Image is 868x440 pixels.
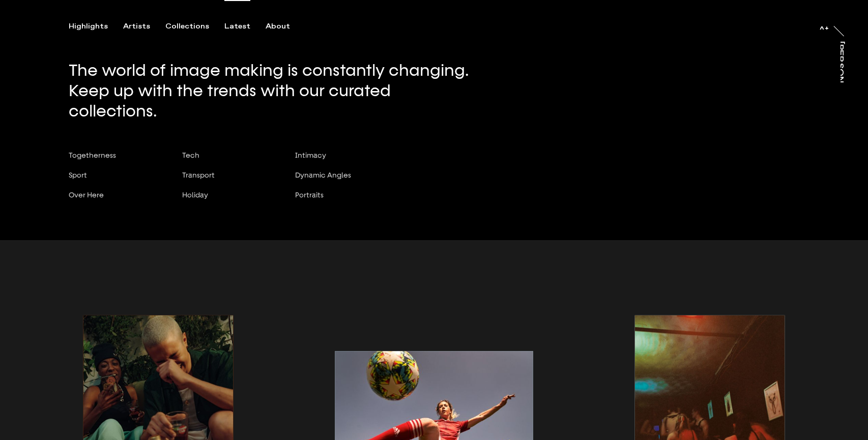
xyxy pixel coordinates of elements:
span: Holiday [182,191,208,199]
span: Intimacy [295,151,326,159]
p: The world of image making is constantly changing. Keep up with the trends with our curated collec... [69,61,482,122]
span: Tech [182,151,199,159]
button: Transport [182,171,273,191]
button: Dynamic Angles [295,171,374,191]
button: About [266,22,305,31]
div: Collections [165,22,209,31]
button: Over Here [69,191,160,211]
button: Intimacy [295,151,374,171]
button: Collections [165,22,224,31]
span: Sport [69,171,87,179]
a: [PERSON_NAME] [841,41,851,83]
span: Transport [182,171,215,179]
span: Togetherness [69,151,116,159]
button: Tech [182,151,273,171]
div: About [266,22,290,31]
div: Artists [123,22,150,31]
button: Highlights [69,22,123,31]
button: Togetherness [69,151,160,171]
a: At [819,19,829,30]
span: Over Here [69,191,104,199]
span: Portraits [295,191,324,199]
button: Artists [123,22,165,31]
div: Latest [224,22,250,31]
div: Highlights [69,22,108,31]
div: [PERSON_NAME] [836,41,844,120]
button: Sport [69,171,160,191]
button: Portraits [295,191,374,211]
button: Holiday [182,191,273,211]
span: Dynamic Angles [295,171,351,179]
button: Latest [224,22,266,31]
